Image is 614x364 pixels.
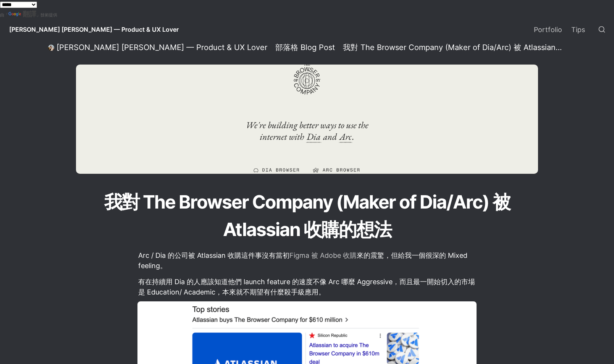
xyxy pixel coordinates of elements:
[8,10,36,18] a: 翻譯
[101,188,513,244] h1: 我對 The Browser Company (Maker of Dia/Arc) 被 Atlassian 收購的想法
[289,251,357,259] a: Figma 被 Adobe 收購
[273,43,337,52] a: 部落格 Blog Post
[338,45,340,51] span: /
[137,249,477,272] p: Arc / Dia 的公司被 Atlassian 收購這件事沒有當初 來的震驚，但給我一個很深的 Mixed feeling。
[567,19,590,40] a: Tips
[137,275,477,298] p: 有在持續用 Dia 的人應該知道他們 launch feature 的速度不像 Arc 哪麼 Aggressive，而且最一開始切入的市場是 Education/ Academic，本來就不期望...
[57,43,267,52] div: [PERSON_NAME] [PERSON_NAME] — Product & UX Lover
[48,45,54,51] img: Daniel Lee — Product & UX Lover
[529,19,567,40] a: Portfolio
[275,43,335,52] div: 部落格 Blog Post
[3,19,185,40] a: [PERSON_NAME] [PERSON_NAME] — Product & UX Lover
[8,12,23,17] img: Google 翻譯
[343,43,563,52] div: 我對 The Browser Company (Maker of Dia/Arc) 被 Atlassian 收購的想法
[341,43,566,52] a: 我對 The Browser Company (Maker of Dia/Arc) 被 Atlassian 收購的想法
[76,65,538,174] img: 我對 The Browser Company (Maker of Dia/Arc) 被 Atlassian 收購的想法
[9,26,179,33] span: [PERSON_NAME] [PERSON_NAME] — Product & UX Lover
[270,45,272,51] span: /
[46,43,270,52] a: [PERSON_NAME] [PERSON_NAME] — Product & UX Lover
